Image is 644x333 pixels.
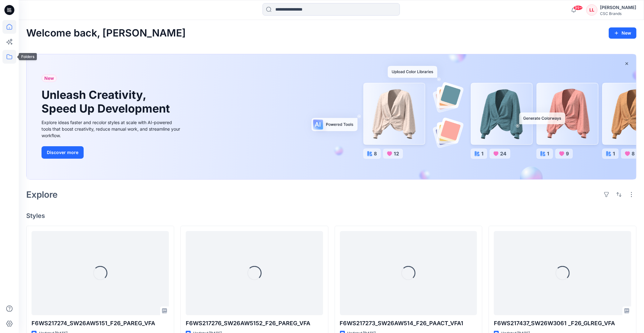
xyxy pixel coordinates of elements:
[573,5,583,10] span: 99+
[609,27,637,39] button: New
[26,27,186,39] h2: Welcome back, [PERSON_NAME]
[494,319,631,328] p: F6WS217437_SW26W3061 _F26_GLREG_VFA
[26,190,58,200] h2: Explore
[42,119,182,139] div: Explore ideas faster and recolor styles at scale with AI-powered tools that boost creativity, red...
[42,146,182,159] a: Discover more
[600,11,636,16] div: CSC Brands
[26,212,637,220] h4: Styles
[44,75,54,82] span: New
[32,319,169,328] p: F6WS217274_SW26AW5151_F26_PAREG_VFA
[586,4,597,16] div: LL
[42,146,84,159] button: Discover more
[340,319,477,328] p: F6WS217273_SW26AW514_F26_PAACT_VFA1
[600,4,636,11] div: [PERSON_NAME]
[186,319,323,328] p: F6WS217276_SW26AW5152_F26_PAREG_VFA
[42,88,173,115] h1: Unleash Creativity, Speed Up Development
